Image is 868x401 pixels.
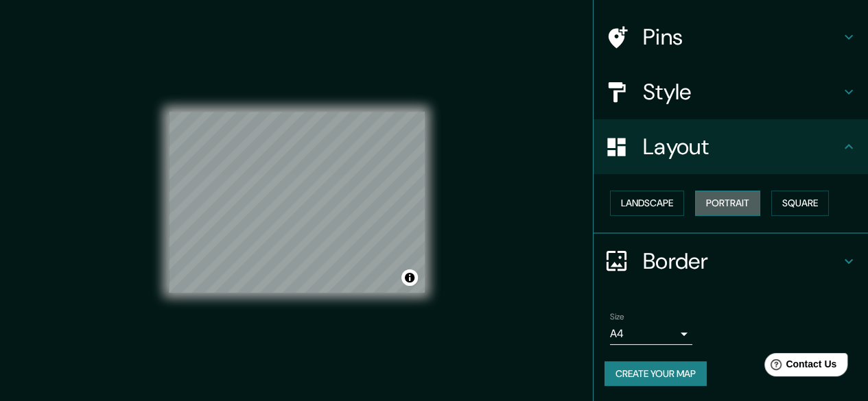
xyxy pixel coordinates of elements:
div: Border [594,234,868,289]
h4: Pins [643,23,841,51]
button: Toggle attribution [401,269,418,286]
div: A4 [610,323,692,345]
h4: Border [643,247,841,275]
label: Size [610,311,624,322]
h4: Layout [643,133,841,160]
div: Layout [594,119,868,174]
button: Landscape [610,191,684,216]
button: Create your map [605,361,707,387]
h4: Style [643,78,841,106]
canvas: Map [169,112,425,293]
iframe: Help widget launcher [746,348,853,386]
div: Style [594,64,868,119]
div: Pins [594,10,868,64]
button: Square [771,191,829,216]
button: Portrait [695,191,760,216]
